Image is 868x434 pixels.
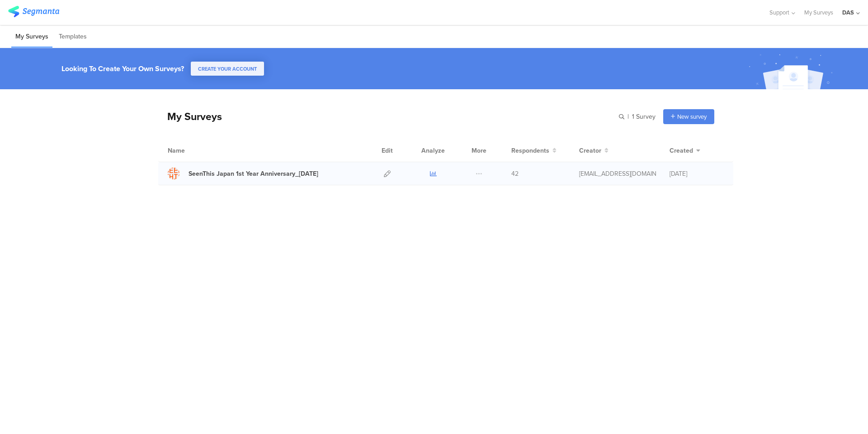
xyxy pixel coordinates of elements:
[626,112,630,121] span: |
[158,109,222,124] div: My Surveys
[469,139,489,162] div: More
[511,169,519,178] span: 42
[511,146,549,155] span: Respondents
[745,51,839,92] img: create_account_image.svg
[420,139,447,162] div: Analyze
[579,146,601,155] span: Creator
[61,63,184,74] div: Looking To Create Your Own Surveys?
[632,112,656,121] span: 1 Survey
[670,146,700,155] button: Created
[189,169,318,178] div: SeenThis Japan 1st Year Anniversary_9/10/2025
[377,139,397,162] div: Edit
[769,8,789,17] span: Support
[579,169,656,178] div: t.udagawa@accelerators.jp
[55,26,91,48] li: Templates
[579,146,609,155] button: Creator
[168,168,318,179] a: SeenThis Japan 1st Year Anniversary_[DATE]
[11,26,52,48] li: My Surveys
[677,112,707,121] span: New survey
[168,146,222,155] div: Name
[670,169,724,178] div: [DATE]
[8,6,59,17] img: segmanta logo
[842,8,854,17] div: DAS
[670,146,693,155] span: Created
[191,62,264,76] button: CREATE YOUR ACCOUNT
[511,146,557,155] button: Respondents
[198,65,257,72] span: CREATE YOUR ACCOUNT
